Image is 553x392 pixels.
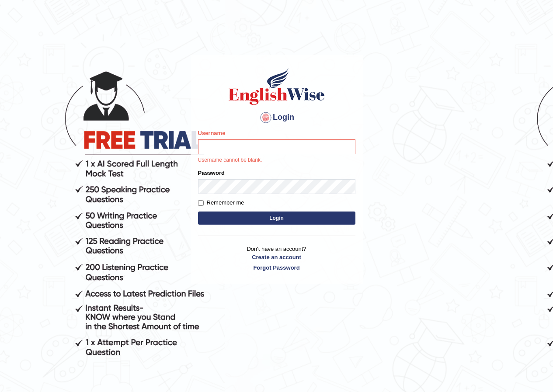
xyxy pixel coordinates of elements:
a: Forgot Password [198,264,355,272]
label: Password [198,169,225,177]
label: Remember me [198,198,244,207]
p: Don't have an account? [198,245,355,272]
button: Login [198,212,355,225]
img: Logo of English Wise sign in for intelligent practice with AI [227,67,327,106]
input: Remember me [198,200,204,206]
a: Create an account [198,253,355,261]
h4: Login [198,111,355,125]
p: Username cannot be blank. [198,156,355,164]
label: Username [198,129,226,137]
